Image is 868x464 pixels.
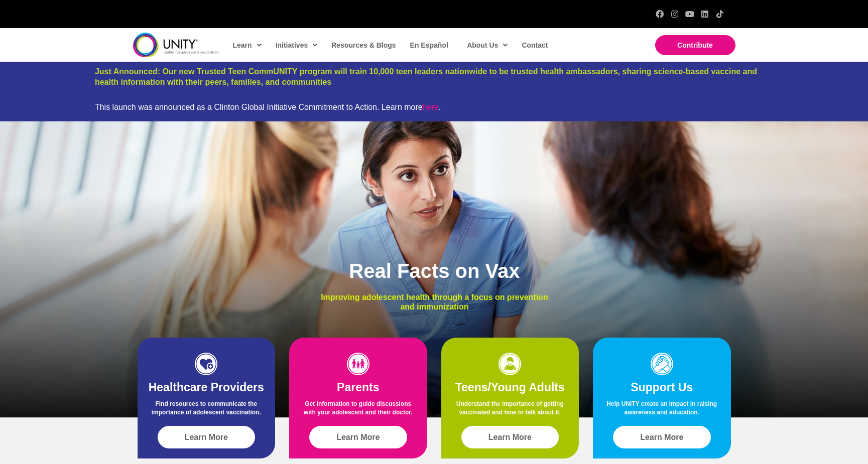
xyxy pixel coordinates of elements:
h2: Healthcare Providers [148,380,266,395]
span: Learn More [488,433,532,442]
a: Learn More [309,426,407,448]
p: Find resources to communicate the importance of adolescent vaccination. [148,400,266,422]
p: Help UNITY create an impact in raising awareness and education. [603,400,721,422]
span: Initiatives [276,38,318,53]
a: YouTube [686,10,694,18]
h2: Parents [299,380,417,395]
img: icon-support-1 [651,353,673,375]
a: Contribute [655,35,735,55]
a: Resources & Blogs [326,34,400,57]
span: Resources & Blogs [331,41,396,49]
a: Facebook [656,10,664,18]
span: Learn [233,38,262,53]
h2: Support Us [603,380,721,395]
a: LinkedIn [701,10,709,18]
img: icon-HCP-1 [195,353,217,375]
a: Learn More [613,426,711,448]
a: Just Announced: Our new Trusted Teen CommUNITY program will train 10,000 teen leaders nationwide ... [95,67,757,86]
span: Contribute [677,41,713,49]
span: Contact [522,41,548,49]
p: Get information to guide discussions with your adolescent and their doctor. [299,400,417,422]
img: icon-teens-1 [499,353,521,375]
a: About Us [462,34,512,57]
a: Learn More [461,426,559,448]
h2: Teens/Young Adults [451,380,569,395]
a: here [423,103,439,111]
p: Improving adolescent health through a focus on prevention and immunization [313,292,556,312]
a: TikTok [716,10,724,18]
a: Contact [517,34,552,57]
a: En Español [405,34,452,57]
p: Understand the importance of getting vaccinated and how to talk about it. [451,400,569,422]
span: Learn More [336,433,380,442]
span: En Español [410,41,448,49]
a: Instagram [671,10,679,18]
img: icon-parents-1 [347,353,369,375]
span: Learn More [185,433,228,442]
span: About Us [467,38,508,53]
span: Real Facts on Vax [349,260,520,282]
span: Learn More [640,433,683,442]
img: unity-logo-dark [133,33,219,57]
a: Learn More [158,426,256,448]
div: This launch was announced as a Clinton Global Initiative Commitment to Action. Learn more . [95,102,773,112]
